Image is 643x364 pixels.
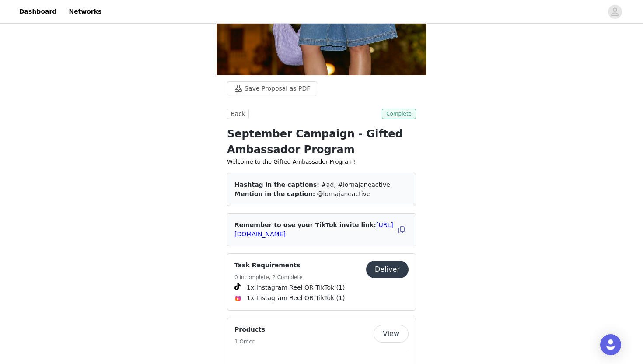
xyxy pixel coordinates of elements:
button: Back [227,108,249,119]
h4: Task Requirements [234,261,303,270]
p: Welcome to the Gifted Ambassador Program! [227,157,416,166]
span: Mention in the caption: [234,190,315,197]
button: Save Proposal as PDF [227,81,317,95]
a: Dashboard [14,2,62,21]
h1: September Campaign - Gifted Ambassador Program [227,126,416,157]
div: avatar [611,5,619,19]
a: Networks [63,2,107,21]
h5: 1 Order [234,338,265,346]
span: Complete [382,108,416,119]
button: Deliver [366,261,409,278]
div: Open Intercom Messenger [600,334,621,355]
span: Remember to use your TikTok invite link: [234,221,393,238]
h4: Products [234,325,265,334]
span: Hashtag in the captions: [234,181,319,188]
img: Instagram Reels Icon [234,295,241,302]
h5: 0 Incomplete, 2 Complete [234,273,303,281]
span: 1x Instagram Reel OR TikTok (1) [247,283,345,292]
span: #ad, #lornajaneactive [321,181,390,188]
button: View [374,325,409,343]
span: @lornajaneactive [317,190,370,197]
div: Task Requirements [227,253,416,311]
span: 1x Instagram Reel OR TikTok (1) [247,294,345,303]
